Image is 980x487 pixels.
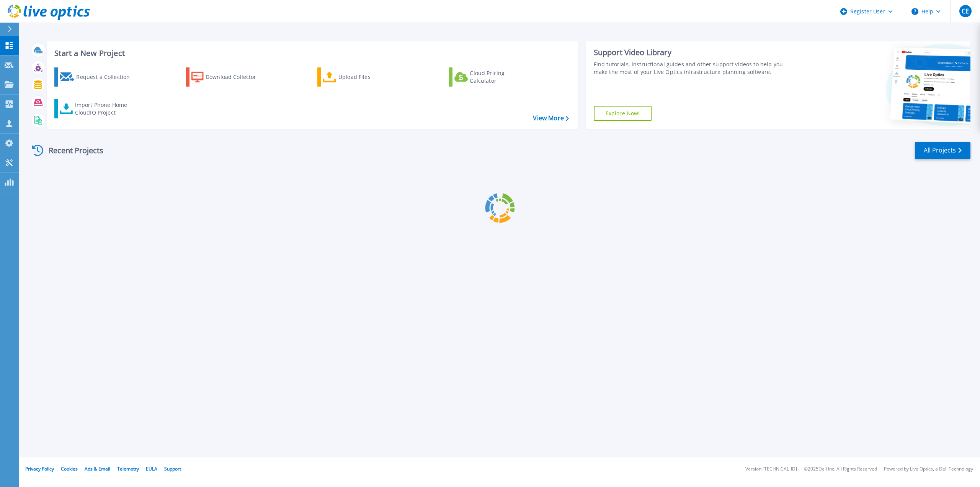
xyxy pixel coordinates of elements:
[533,115,568,122] a: View More
[449,67,534,87] a: Cloud Pricing Calculator
[594,106,652,121] a: Explore Now!
[804,467,877,472] li: © 2025 Dell Inc. All Rights Reserved
[594,61,792,76] div: Find tutorials, instructional guides and other support videos to help you make the most of your L...
[962,8,969,14] span: CE
[338,69,400,85] div: Upload Files
[75,101,135,116] div: Import Phone Home CloudIQ Project
[915,142,970,159] a: All Projects
[61,466,78,472] a: Cookies
[186,67,271,87] a: Download Collector
[117,466,139,472] a: Telemetry
[745,467,797,472] li: Version: [TECHNICAL_ID]
[85,466,110,472] a: Ads & Email
[146,466,157,472] a: EULA
[884,467,973,472] li: Powered by Live Optics, a Dell Technology
[594,48,792,57] div: Support Video Library
[54,49,568,57] h3: Start a New Project
[54,67,140,87] a: Request a Collection
[25,466,54,472] a: Privacy Policy
[206,69,267,85] div: Download Collector
[470,69,531,85] div: Cloud Pricing Calculator
[76,69,137,85] div: Request a Collection
[317,67,403,87] a: Upload Files
[164,466,181,472] a: Support
[29,141,114,160] div: Recent Projects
